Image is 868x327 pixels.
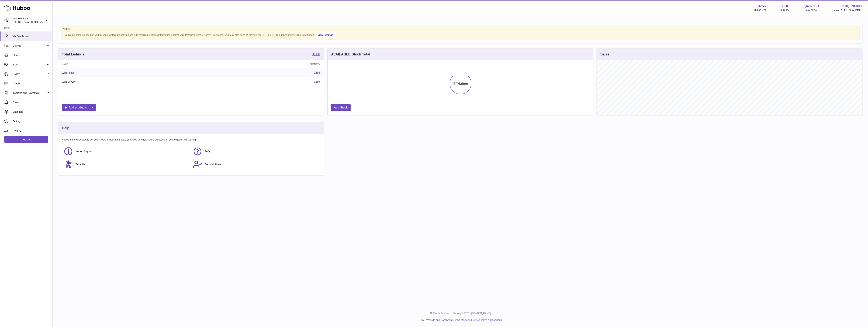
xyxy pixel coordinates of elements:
th: Name [58,60,201,68]
a: Add Stock [331,104,351,111]
a: Help [419,319,424,321]
a: Huboo Support [64,147,189,156]
span: Benefits [75,163,85,166]
div: Currency [779,8,789,12]
span: Usage [13,82,50,85]
div: Huboo Ref [754,8,766,12]
a: Subscriptions [193,160,319,169]
a: FAQ [193,147,319,156]
span: My Dashboard [13,35,50,38]
a: Benefits [64,160,189,169]
a: Service Terms & Conditions [472,319,502,321]
h3: Total Listings [62,52,84,57]
span: Invoicing and Payments [13,91,46,95]
span: 210,170.00 [842,4,860,8]
a: Website and Dashboard Terms of Use [426,319,468,321]
a: 210,170.00 AVAILABLE Stock Total [834,4,864,12]
p: Huboo is the easy way to get your stock fulfilled. But incase you need any help here's our ways f... [62,138,320,141]
span: Settings [13,120,50,123]
span: [PERSON_NAME][EMAIL_ADDRESS][DOMAIN_NAME] [13,20,70,23]
a: 1588 [312,52,320,57]
span: Stock [13,54,46,57]
span: Cases [13,101,50,104]
div: If you're planning on sending your products internationally please add required customs informati... [63,31,858,38]
strong: 1588 [312,52,320,56]
span: Total sales [805,8,821,12]
a: 1,476.96 Total sales [803,4,821,12]
h3: AVAILABLE Stock Total [331,52,370,57]
td: With Huboo [58,68,201,77]
span: Sales [13,63,46,66]
span: Returns [13,129,50,132]
span: Channels [13,110,50,114]
div: Two Wombats [13,17,44,24]
a: 1588 [314,71,320,74]
span: 1,476.96 [803,4,817,8]
span: Huboo Support [75,150,93,153]
span: Orders [13,72,46,76]
th: Quantity [201,60,324,68]
span: Listings [13,44,46,47]
strong: Notice [63,27,858,31]
span: AVAILABLE Stock Total [834,8,864,12]
p: All Rights Reserved. Copyright 2025 - [DOMAIN_NAME] [55,312,865,315]
strong: 13756 [756,4,766,8]
a: View Listings [315,32,336,38]
li: and [425,318,502,322]
strong: GBP [782,4,789,8]
a: Log out [4,136,48,143]
a: 1207 [314,80,320,83]
span: FAQ [205,150,210,153]
h3: Help [62,126,69,130]
span: Subscriptions [205,163,221,166]
td: With Shopify [58,77,201,86]
img: alan@twowombats.com [4,18,9,23]
a: Add products [62,104,96,111]
h3: Sales [600,52,609,57]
